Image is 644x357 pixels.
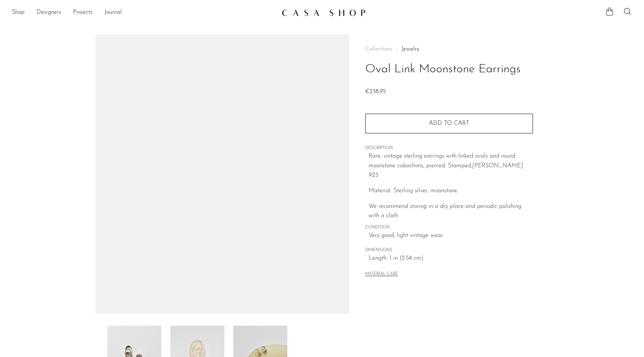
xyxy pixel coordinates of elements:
span: Length: 1 in (2.54 cm) [369,254,533,263]
span: CONDITION [365,224,533,231]
span: Very good; light vintage wear. [369,231,533,241]
span: Add to cart [429,120,469,126]
ul: NEW HEADER MENU [12,6,276,19]
a: Shop [12,8,25,18]
span: DESCRIPTION [365,145,533,152]
p: Material: Sterling silver, moonstone. [369,186,533,196]
span: Collections [365,46,392,52]
a: Designers [37,8,61,18]
nav: Breadcrumbs [365,46,533,52]
button: Add to cart [365,114,533,133]
a: Journal [104,8,122,18]
nav: Desktop navigation [12,6,276,19]
p: Rare, vintage sterling earrings with linked ovals and round moonstone cabochons, pierced. Stamped, [369,152,533,180]
span: €238,95 [365,89,386,95]
a: Jewelry [401,46,419,52]
button: MATERIAL CARE [365,272,398,277]
span: DIMENSIONS [365,247,533,254]
i: We recommend storing in a dry place and periodic polishing with a cloth. [369,203,521,219]
a: Projects [73,8,92,18]
h1: Oval Link Moonstone Earrings [365,60,533,79]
